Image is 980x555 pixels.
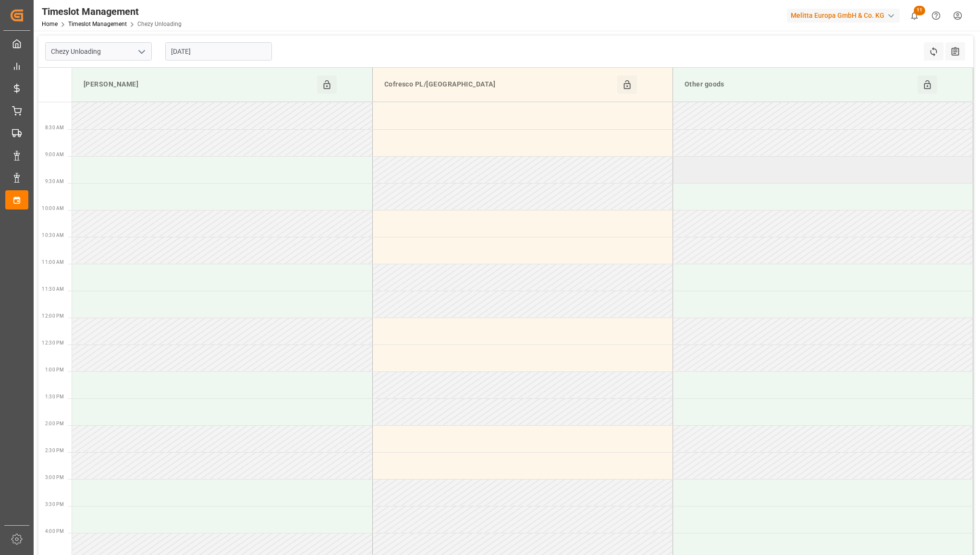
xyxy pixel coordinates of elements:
span: 10:30 AM [42,233,64,238]
span: 12:30 PM [42,340,64,345]
span: 1:30 PM [45,394,64,399]
span: 3:30 PM [45,502,64,507]
button: Melitta Europa GmbH & Co. KG [787,6,904,25]
span: 9:00 AM [45,152,64,157]
span: 3:00 PM [45,475,64,480]
span: 11 [914,6,925,15]
span: 2:00 PM [45,421,64,426]
input: Type to search/select [45,42,152,61]
div: Cofresco PL/[GEOGRAPHIC_DATA] [380,75,617,94]
input: DD-MM-YYYY [165,42,272,61]
button: open menu [134,44,148,59]
div: [PERSON_NAME] [80,75,317,94]
span: 9:30 AM [45,179,64,184]
span: 10:00 AM [42,206,64,211]
div: Timeslot Management [42,4,182,19]
span: 4:00 PM [45,529,64,534]
span: 8:30 AM [45,125,64,130]
span: 1:00 PM [45,367,64,372]
a: Timeslot Management [68,21,127,27]
span: 12:00 PM [42,313,64,319]
span: 11:30 AM [42,286,64,292]
div: Other goods [681,75,918,94]
div: Melitta Europa GmbH & Co. KG [787,9,900,23]
button: show 11 new notifications [904,5,925,26]
button: Help Center [925,5,947,26]
span: 11:00 AM [42,259,64,265]
a: Home [42,21,58,27]
span: 2:30 PM [45,448,64,453]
